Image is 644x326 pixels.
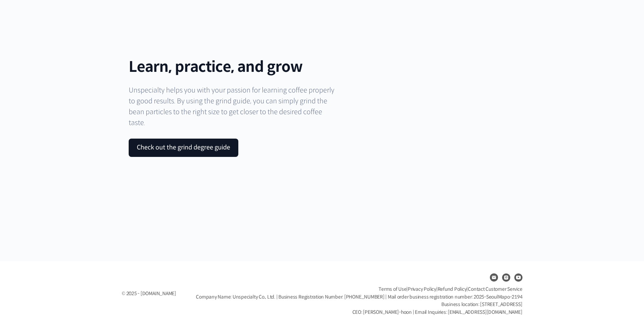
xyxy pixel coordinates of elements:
[379,286,406,292] a: Terms of Use
[122,289,179,298] div: © 2025 - [DOMAIN_NAME]
[129,85,336,128] p: Unspecialty helps you with your passion for learning coffee properly to good results. By using th...
[137,144,230,151] div: Check out the grind degree guide
[468,286,522,292] span: Contact Customer Service
[196,285,522,316] p: | | | Company Name: Unspecialty Co., Ltd. | Business Registration Number: [PHONE_NUMBER] | Mail o...
[408,286,436,292] a: Privacy Policy
[438,286,467,292] a: Refund Policy
[129,59,336,75] h1: Learn, practice, and grow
